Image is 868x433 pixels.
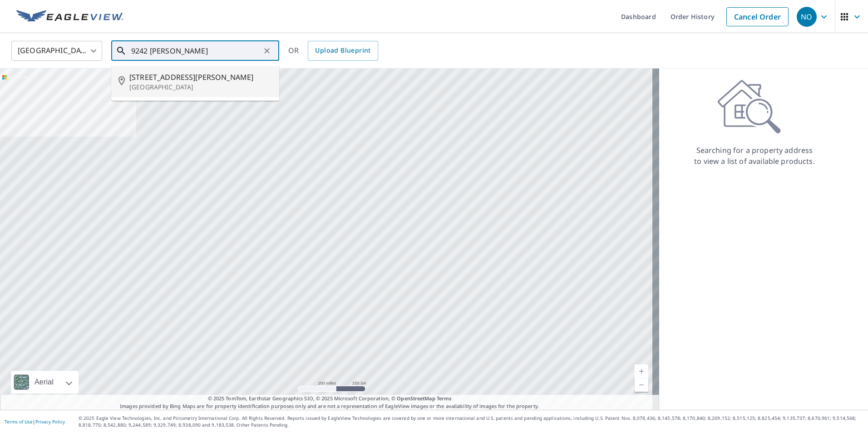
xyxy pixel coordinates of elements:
[35,418,65,425] a: Privacy Policy
[5,419,65,424] p: |
[635,378,648,392] a: Current Level 5, Zoom Out
[129,72,272,83] span: [STREET_ADDRESS][PERSON_NAME]
[129,83,272,92] p: [GEOGRAPHIC_DATA]
[635,364,648,378] a: Current Level 5, Zoom In
[315,45,370,56] span: Upload Blueprint
[397,395,435,402] a: OpenStreetMap
[308,41,378,61] a: Upload Blueprint
[797,7,817,27] div: NO
[16,10,123,24] img: EV Logo
[208,395,452,403] span: © 2025 TomTom, Earthstar Geographics SIO, © 2025 Microsoft Corporation, ©
[131,38,261,64] input: Search by address or latitude-longitude
[11,38,102,64] div: [GEOGRAPHIC_DATA]
[261,44,273,57] button: Clear
[288,41,378,61] div: OR
[5,418,33,425] a: Terms of Use
[694,145,815,167] p: Searching for a property address to view a list of available products.
[32,371,56,394] div: Aerial
[726,7,789,26] a: Cancel Order
[79,415,863,428] p: © 2025 Eagle View Technologies, Inc. and Pictometry International Corp. All Rights Reserved. Repo...
[11,371,79,394] div: Aerial
[437,395,452,402] a: Terms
